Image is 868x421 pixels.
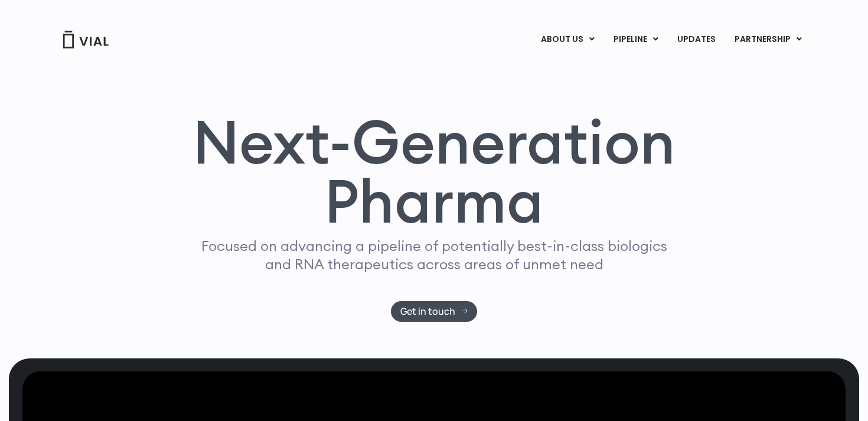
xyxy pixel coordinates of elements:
a: PIPELINEMenu Toggle [604,30,667,50]
a: Get in touch [391,301,478,322]
a: ABOUT USMenu Toggle [531,30,603,50]
a: UPDATES [668,30,725,50]
img: Vial Logo [62,31,109,48]
a: PARTNERSHIPMenu Toggle [725,30,811,50]
p: Focused on advancing a pipeline of potentially best-in-class biologics and RNA therapeutics acros... [196,237,672,273]
span: Get in touch [400,307,455,316]
h1: Next-Generation Pharma [178,112,690,231]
